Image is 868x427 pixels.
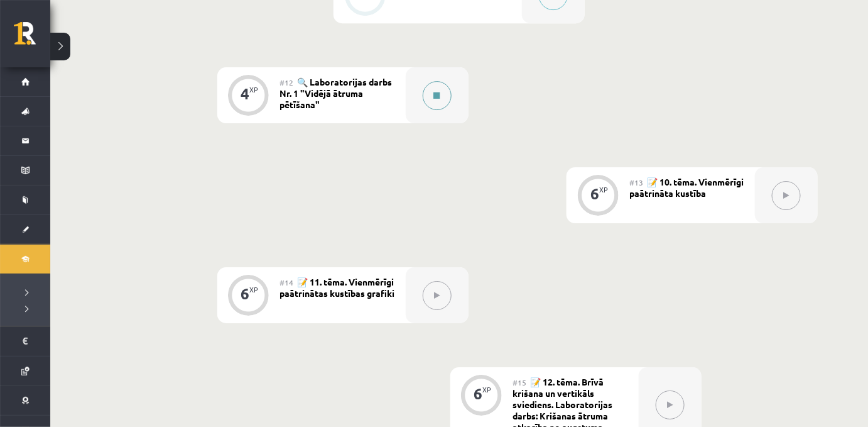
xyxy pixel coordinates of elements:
span: 📝 10. tēma. Vienmērīgi paātrināta kustība [629,176,744,199]
a: Rīgas 1. Tālmācības vidusskola [14,22,50,53]
span: #13 [629,177,643,187]
span: 📝 11. tēma. Vienmērīgi paātrinātas kustības grafiki [280,276,395,299]
div: XP [250,86,259,93]
div: 6 [241,288,250,299]
span: #15 [513,377,527,387]
span: 🔍 Laboratorijas darbs Nr. 1 "Vidējā ātruma pētīšana" [280,76,393,110]
div: XP [250,286,259,293]
span: #12 [280,77,294,87]
div: 4 [241,88,250,99]
div: 6 [590,188,599,199]
span: #14 [280,277,294,287]
div: XP [599,186,608,193]
div: 6 [474,388,483,399]
div: XP [483,386,492,393]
